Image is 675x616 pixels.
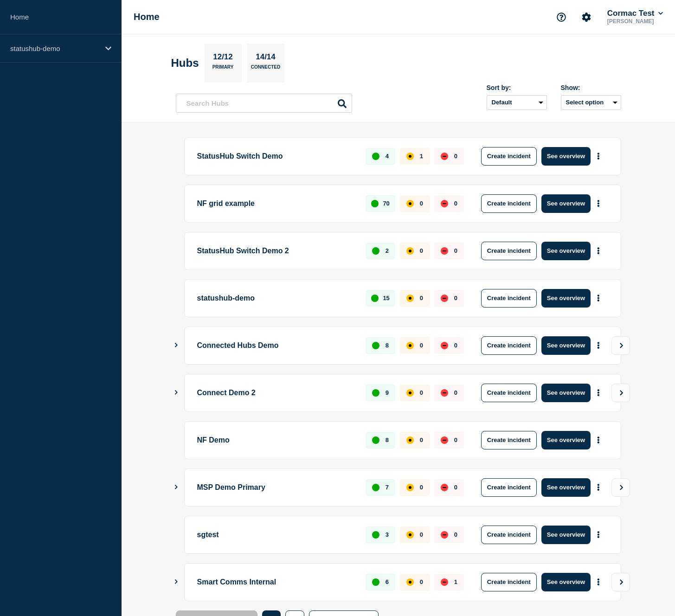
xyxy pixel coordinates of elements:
select: Sort by [487,95,547,110]
button: See overview [541,194,591,213]
div: affected [406,247,414,255]
p: sgtest [197,526,355,544]
div: affected [406,295,414,302]
button: View [611,336,630,355]
button: Show Connected Hubs [174,578,179,585]
button: Create incident [481,194,537,213]
button: Create incident [481,289,537,308]
p: 0 [420,389,423,396]
button: See overview [541,431,591,449]
button: Show Connected Hubs [174,342,179,349]
div: down [441,295,448,302]
p: 7 [386,484,389,491]
p: 0 [454,247,457,254]
div: affected [406,484,414,491]
div: up [372,578,379,586]
p: statushub-demo [10,45,99,52]
button: See overview [541,289,591,308]
div: up [372,389,379,397]
button: See overview [541,478,591,497]
p: 1 [454,578,457,585]
button: View [611,384,630,402]
button: Show Connected Hubs [174,484,179,491]
p: 0 [454,295,457,302]
button: Account settings [577,7,596,27]
p: 14/14 [252,52,279,64]
button: Cormac Test [605,9,665,18]
h1: Home [134,12,160,22]
p: Connected Hubs Demo [197,336,355,355]
button: See overview [541,336,591,355]
div: up [372,484,379,491]
p: 0 [420,295,423,302]
p: 15 [383,295,389,302]
div: down [441,247,448,255]
p: NF grid example [197,194,355,213]
div: affected [406,153,414,160]
div: down [441,484,448,491]
div: affected [406,531,414,539]
div: down [441,200,448,207]
div: affected [406,578,414,586]
p: NF Demo [197,431,355,449]
button: Create incident [481,431,537,449]
button: Show Connected Hubs [174,389,179,396]
p: 6 [386,578,389,585]
button: See overview [541,242,591,260]
p: 0 [454,531,457,538]
button: Create incident [481,336,537,355]
p: 0 [420,578,423,585]
p: 3 [386,531,389,538]
div: down [441,578,448,586]
p: 0 [420,342,423,349]
div: up [372,247,379,255]
button: Create incident [481,384,537,402]
p: 0 [420,200,423,207]
p: 0 [454,436,457,443]
h2: Hubs [171,57,199,70]
div: down [441,531,448,539]
p: 0 [420,531,423,538]
button: See overview [541,573,591,591]
button: Create incident [481,573,537,591]
p: 0 [454,200,457,207]
p: StatusHub Switch Demo 2 [197,242,355,260]
div: down [441,389,448,397]
button: Create incident [481,147,537,166]
p: StatusHub Switch Demo [197,147,355,166]
p: [PERSON_NAME] [605,18,665,25]
div: up [371,200,379,207]
div: affected [406,389,414,397]
p: Smart Comms Internal [197,573,355,591]
p: 0 [454,484,457,491]
input: Search Hubs [176,94,352,113]
button: More actions [592,384,604,401]
p: 0 [420,436,423,443]
button: See overview [541,147,591,166]
p: 0 [420,247,423,254]
p: 70 [383,200,389,207]
button: Create incident [481,242,537,260]
button: View [611,573,630,591]
button: More actions [592,337,604,354]
button: Select option [561,95,621,110]
div: up [372,342,379,349]
div: up [372,436,379,444]
p: 2 [386,247,389,254]
div: down [441,153,448,160]
p: MSP Demo Primary [197,478,355,497]
p: 8 [386,436,389,443]
p: 12/12 [210,52,237,64]
p: Connected [251,64,280,74]
p: 4 [386,153,389,160]
div: up [371,295,379,302]
p: 1 [420,153,423,160]
p: 8 [386,342,389,349]
button: More actions [592,573,604,590]
button: Create incident [481,526,537,544]
p: statushub-demo [197,289,355,308]
div: down [441,342,448,349]
div: Show: [561,84,621,91]
button: View [611,478,630,497]
button: Create incident [481,478,537,497]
